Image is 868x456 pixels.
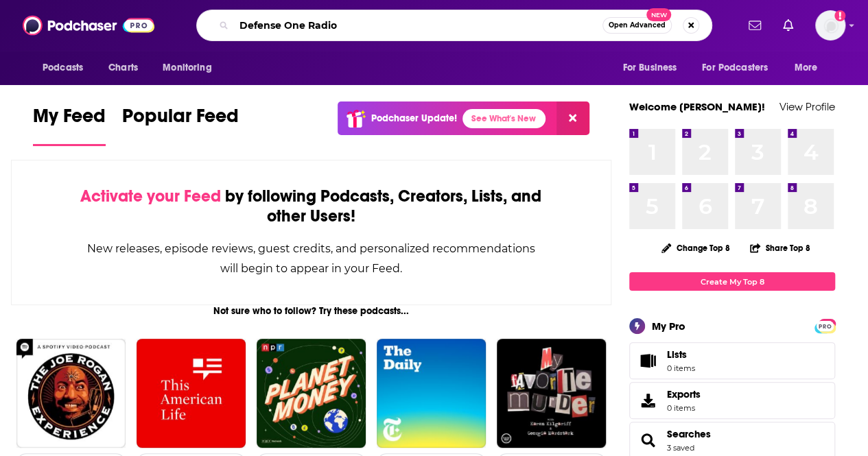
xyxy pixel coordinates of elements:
[33,55,101,81] button: open menu
[777,14,799,37] a: Show notifications dropdown
[43,58,83,77] span: Podcasts
[377,339,486,448] img: The Daily
[815,10,845,40] img: User Profile
[234,14,602,36] input: Search podcasts, credits, & more...
[817,321,833,331] span: PRO
[667,403,701,413] span: 0 items
[99,55,146,81] a: Charts
[634,391,661,410] span: Exports
[613,55,694,81] button: open menu
[629,342,835,379] a: Lists
[622,58,677,77] span: For Business
[108,58,138,77] span: Charts
[743,14,766,37] a: Show notifications dropdown
[667,363,695,373] span: 0 items
[634,351,661,370] span: Lists
[779,100,835,113] a: View Profile
[137,339,246,448] img: This American Life
[33,104,106,136] span: My Feed
[80,187,542,226] div: by following Podcasts, Creators, Lists, and other Users!
[667,348,695,361] span: Lists
[629,100,765,113] a: Welcome [PERSON_NAME]!
[702,58,768,77] span: For Podcasters
[371,112,457,124] p: Podchaser Update!
[834,10,845,21] svg: Add a profile image
[749,235,811,261] button: Share Top 8
[257,339,366,448] img: Planet Money
[785,55,835,81] button: open menu
[80,239,542,278] div: New releases, episode reviews, guest credits, and personalized recommendations will begin to appe...
[652,320,685,333] div: My Pro
[122,104,239,146] a: Popular Feed
[667,388,701,400] span: Exports
[815,10,845,40] span: Logged in as ClarissaGuerrero
[163,58,211,77] span: Monitoring
[646,8,671,21] span: New
[153,55,229,81] button: open menu
[815,10,845,40] button: Show profile menu
[462,109,546,128] a: See What's New
[122,104,239,136] span: Popular Feed
[11,305,611,317] div: Not sure who to follow? Try these podcasts...
[653,239,738,256] button: Change Top 8
[497,339,606,448] img: My Favorite Murder with Karen Kilgariff and Georgia Hardstark
[33,104,106,146] a: My Feed
[196,10,712,41] div: Search podcasts, credits, & more...
[16,339,126,448] img: The Joe Rogan Experience
[667,348,687,361] span: Lists
[629,272,835,291] a: Create My Top 8
[634,431,661,450] a: Searches
[80,186,221,206] span: Activate your Feed
[693,55,788,81] button: open menu
[23,12,154,38] img: Podchaser - Follow, Share and Rate Podcasts
[667,428,711,440] a: Searches
[629,382,835,419] a: Exports
[795,58,818,77] span: More
[667,443,694,453] a: 3 saved
[817,320,833,331] a: PRO
[609,22,666,29] span: Open Advanced
[602,17,672,34] button: Open AdvancedNew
